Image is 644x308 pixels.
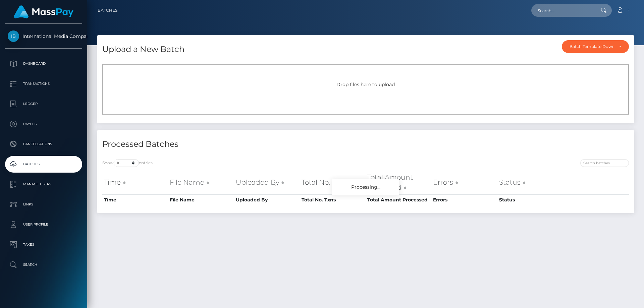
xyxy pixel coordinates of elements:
[497,194,563,205] th: Status
[5,55,82,72] a: Dashboard
[102,138,361,150] h4: Processed Batches
[562,40,629,53] button: Batch Template Download
[5,256,82,273] a: Search
[14,5,73,18] img: MassPay Logo
[168,171,234,194] th: File Name
[5,116,82,132] a: Payees
[5,136,82,152] a: Cancellations
[8,79,79,89] p: Transactions
[8,99,79,109] p: Ledger
[336,81,395,87] span: Drop files here to upload
[8,199,79,209] p: Links
[5,96,82,112] a: Ledger
[8,220,79,230] p: User Profile
[5,156,82,173] a: Batches
[102,159,153,167] label: Show entries
[8,139,79,149] p: Cancellations
[102,44,184,55] h4: Upload a New Batch
[8,179,79,189] p: Manage Users
[168,194,234,205] th: File Name
[300,171,366,194] th: Total No. Txns
[332,179,399,195] div: Processing...
[5,75,82,92] a: Transactions
[8,59,79,69] p: Dashboard
[8,30,19,42] img: International Media Company BV
[531,4,594,17] input: Search...
[8,159,79,169] p: Batches
[5,176,82,193] a: Manage Users
[5,216,82,233] a: User Profile
[366,171,431,194] th: Total Amount Processed
[300,194,366,205] th: Total No. Txns
[8,119,79,129] p: Payees
[98,3,117,17] a: Batches
[234,171,300,194] th: Uploaded By
[234,194,300,205] th: Uploaded By
[431,171,497,194] th: Errors
[570,44,613,49] div: Batch Template Download
[5,33,82,39] span: International Media Company BV
[497,171,563,194] th: Status
[431,194,497,205] th: Errors
[102,171,168,194] th: Time
[5,196,82,213] a: Links
[114,159,139,167] select: Showentries
[8,240,79,250] p: Taxes
[5,236,82,253] a: Taxes
[366,194,431,205] th: Total Amount Processed
[102,194,168,205] th: Time
[580,159,629,167] input: Search batches
[8,260,79,270] p: Search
